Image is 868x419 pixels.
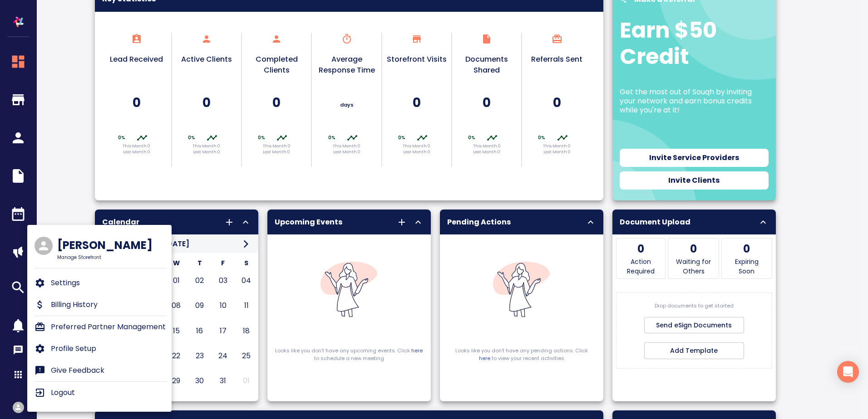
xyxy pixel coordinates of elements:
[57,237,153,254] h6: [PERSON_NAME]
[51,278,80,288] p: Settings
[51,322,166,332] p: Preferred Partner Management
[51,365,104,376] p: Give Feedback
[51,299,98,310] p: Billing History
[51,387,75,398] p: Logout
[51,343,96,354] p: Profile Setup
[57,254,153,261] p: Manage Storefront
[837,361,859,383] div: Open Intercom Messenger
